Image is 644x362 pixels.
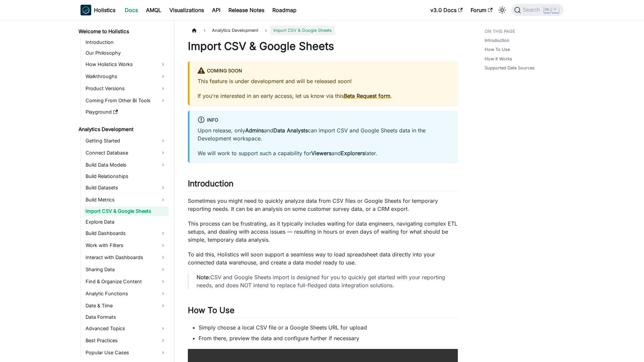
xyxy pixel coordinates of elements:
[84,347,168,358] a: Popular Use Cases
[188,179,458,191] h2: Introduction
[512,4,563,16] button: Search (Ctrl+K)
[198,67,450,75] div: Coming Soon
[198,116,450,125] div: info
[497,5,507,15] button: Switch between dark and light mode (currently light mode)
[197,274,210,281] strong: Note:
[84,182,168,193] a: Build Datasets
[552,7,559,13] kbd: K
[467,5,496,15] a: Forum
[273,127,308,134] strong: Data Analysts
[341,150,365,157] strong: Explorers
[270,25,335,35] span: Import CSV & Google Sheets
[208,5,224,15] a: API
[84,252,168,263] a: Interact with Dashboards
[197,273,450,289] p: CSV and Google Sheets import is designed for you to quickly get started with your reporting needs...
[198,77,450,85] p: This feature is under development and will be released soon!
[84,335,168,346] a: Best Practices
[485,37,509,44] a: Introduction
[521,7,544,13] span: Search
[84,48,168,58] a: Our Philosophy
[142,5,165,15] a: AMQL
[84,160,168,170] a: Build Data Models
[84,217,168,227] a: Explore Data
[485,65,535,71] a: Supported Data Sources
[245,127,264,134] strong: Admins
[80,5,91,15] img: Holistics
[84,71,168,82] a: Walkthroughs
[188,40,458,53] h1: Import CSV & Google Sheets
[84,323,168,334] a: Advanced Topics
[84,288,168,299] a: Analytic Functions
[84,228,168,239] a: Build Dashboards
[268,5,301,15] a: Roadmap
[84,276,168,287] a: Find & Organize Content
[84,135,168,146] a: Getting Started
[74,20,174,362] nav: Docs sidebar
[199,323,458,331] li: Simply choose a local CSV file or a Google Sheets URL for upload
[311,150,331,157] strong: Viewers
[84,38,168,47] a: Introduction
[188,250,458,266] p: To aid this, Holistics will soon support a seamless way to load spreadsheet data directly into yo...
[188,197,458,213] p: Sometimes you might need to quickly analyze data from CSV files or Google Sheets for temporary re...
[84,194,168,205] a: Build Metrics
[80,5,115,15] a: HolisticsHolistics
[224,5,268,15] a: Release Notes
[198,149,450,157] p: We will work to support such a capability for and later.
[199,334,458,342] li: From there, preview the data and configure further if necessary
[84,240,168,251] a: Work with Filters
[485,46,510,53] a: How To Use
[76,125,168,134] a: Analytics Development
[188,305,458,318] h2: How To Use
[84,312,168,322] a: Data Formats
[344,93,390,99] a: Beta Request form
[121,5,142,15] a: Docs
[76,27,168,36] a: Welcome to Holistics
[198,92,450,100] p: If you're interested in an early access, let us know via this .
[84,95,168,106] a: Coming From Other BI Tools
[84,147,168,158] a: Connect Database
[198,126,450,142] p: Upon release, only and can import CSV and Google Sheets data in the Development workspace.
[94,6,115,14] b: Holistics
[84,264,168,275] a: Sharing Data
[209,25,262,35] span: Analytics Development
[84,206,168,216] a: Import CSV & Google Sheets
[84,300,168,311] a: Date & Time
[188,25,458,35] nav: Breadcrumbs
[84,172,168,181] a: Build Relationships
[84,83,168,94] a: Product Versions
[188,25,201,35] a: Home page
[426,5,467,15] a: v3.0 Docs
[165,5,208,15] a: Visualizations
[84,59,168,70] a: How Holistics Works
[485,56,512,62] a: How It Works
[84,107,168,117] a: Playground
[188,220,458,244] p: This process can be frustrating, as it typically includes waiting for data engineers, navigating ...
